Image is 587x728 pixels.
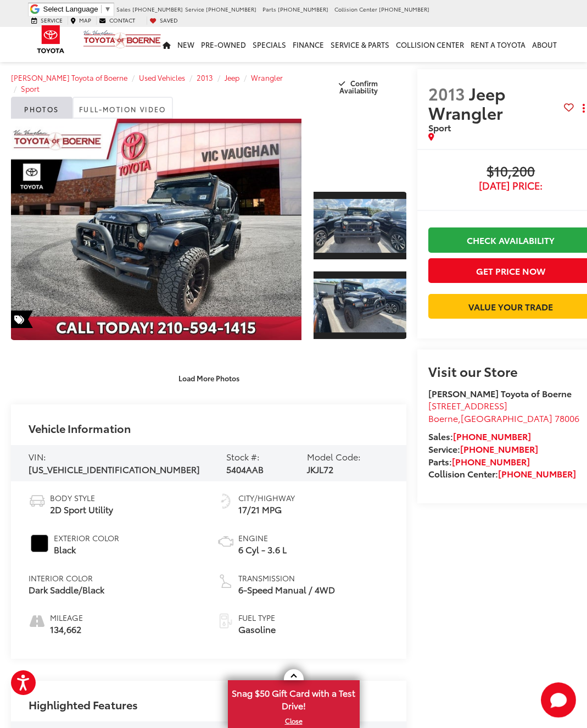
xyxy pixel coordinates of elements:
span: VIN: [29,450,46,463]
span: 2D Sport Utility [50,503,113,516]
span: Mileage [50,612,83,623]
span: Gasoline [238,623,276,636]
a: Contact [96,16,138,24]
h2: Vehicle Information [29,422,131,434]
span: JKJL72 [307,463,333,475]
strong: Parts: [428,455,530,468]
span: Boerne [428,412,458,424]
span: 6 Cyl - 3.6 L [238,543,287,556]
a: Wrangler [251,73,283,82]
span: Fuel Type [238,612,276,623]
a: Map [68,16,94,24]
span: Body Style [50,492,113,503]
span: [GEOGRAPHIC_DATA] [461,412,552,424]
span: Select Language [43,5,98,13]
img: Vic Vaughan Toyota of Boerne [83,30,161,49]
span: [PHONE_NUMBER] [206,5,256,13]
span: City/Highway [238,492,295,503]
button: Confirm Availability [313,74,406,93]
a: [STREET_ADDRESS] Boerne,[GEOGRAPHIC_DATA] 78006 [428,399,579,424]
a: Specials [249,27,289,62]
a: [PERSON_NAME] Toyota of Boerne [11,73,127,82]
span: Snag $50 Gift Card with a Test Drive! [229,681,359,715]
a: Home [159,27,174,62]
span: Special [11,310,33,328]
a: Select Language​ [43,5,111,13]
a: Finance [289,27,327,62]
div: View Full-Motion Video [314,119,407,181]
a: Expand Photo 0 [11,119,301,340]
span: Transmission [238,573,335,583]
a: About [529,27,560,62]
a: Full-Motion Video [72,97,173,119]
span: Dark Saddle/Black [29,583,104,596]
span: , [428,412,579,424]
span: 78006 [555,412,579,424]
span: [PHONE_NUMBER] [379,5,429,13]
a: Expand Photo 1 [314,191,407,260]
i: mileage icon [29,612,44,627]
strong: Sales: [428,430,531,442]
a: My Saved Vehicles [147,16,181,24]
a: Jeep [225,73,239,82]
img: Fuel Economy [217,492,234,510]
span: Service [41,16,63,24]
a: Photos [11,97,72,119]
span: 5404AAB [226,463,264,475]
button: Toggle Chat Window [541,682,576,718]
span: dropdown dots [583,104,585,113]
span: ​ [101,5,102,13]
span: Map [79,16,91,24]
span: Contact [109,16,135,24]
svg: Start Chat [541,682,576,718]
span: #000000 [31,535,48,552]
strong: Collision Center: [428,467,576,480]
a: Rent a Toyota [467,27,529,62]
a: 2013 [197,73,213,82]
span: Engine [238,532,287,543]
span: [PHONE_NUMBER] [278,5,328,13]
span: Service [185,5,204,13]
span: [STREET_ADDRESS] [428,399,507,412]
a: New [174,27,198,62]
a: Expand Photo 2 [314,270,407,340]
span: 17/21 MPG [238,503,295,516]
a: Sport [21,84,40,93]
button: Load More Photos [171,368,247,387]
a: [PHONE_NUMBER] [453,430,531,442]
strong: [PERSON_NAME] Toyota of Boerne [428,387,572,399]
span: Sales [116,5,131,13]
span: ▼ [104,5,111,13]
h2: Highlighted Features [29,698,138,710]
span: Parts [262,5,276,13]
strong: Service: [428,442,538,455]
span: [US_VEHICLE_IDENTIFICATION_NUMBER] [29,463,200,475]
span: 2013 [428,81,465,105]
a: [PHONE_NUMBER] [460,442,538,455]
a: Service [29,16,65,24]
span: 6-Speed Manual / 4WD [238,583,335,596]
span: Jeep Wrangler [428,81,507,124]
a: Service & Parts: Opens in a new tab [327,27,393,62]
span: Model Code: [307,450,361,463]
img: Toyota [30,21,71,57]
a: Collision Center [393,27,467,62]
span: Black [54,543,119,556]
a: Used Vehicles [139,73,185,82]
img: 2013 Jeep Wrangler Sport [312,279,407,332]
a: [PHONE_NUMBER] [498,467,576,480]
a: Pre-Owned [198,27,249,62]
span: 134,662 [50,623,83,636]
span: Interior Color [29,573,104,583]
a: [PHONE_NUMBER] [452,455,530,468]
span: Stock #: [226,450,260,463]
span: Collision Center [334,5,377,13]
span: Saved [160,16,178,24]
span: Exterior Color [54,532,119,543]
